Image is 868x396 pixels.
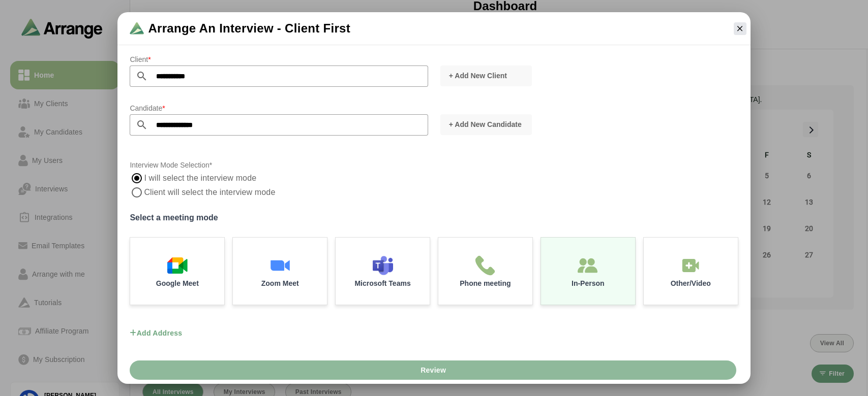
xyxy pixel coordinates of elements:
[261,280,299,287] p: Zoom Meet
[572,280,605,287] p: In-Person
[144,171,257,185] label: I will select the interview mode
[270,255,290,276] img: Zoom Meet
[578,255,598,276] img: In-Person
[680,255,701,276] img: In-Person
[448,71,507,81] span: + Add New Client
[440,114,532,135] button: + Add New Candidate
[148,20,350,37] span: Arrange an Interview - Client First
[130,159,738,171] p: Interview Mode Selection*
[354,280,410,287] p: Microsoft Teams
[130,53,428,65] p: Client
[448,119,522,129] span: + Add New Candidate
[130,102,428,114] p: Candidate
[167,255,188,276] img: Google Meet
[671,280,711,287] p: Other/Video
[156,280,199,287] p: Google Meet
[440,65,532,86] button: + Add New Client
[475,255,495,276] img: Phone meeting
[130,211,738,225] label: Select a meeting mode
[373,255,393,276] img: Microsoft Teams
[130,318,182,348] button: Add address
[460,280,511,287] p: Phone meeting
[144,185,323,200] label: Client will select the interview mode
